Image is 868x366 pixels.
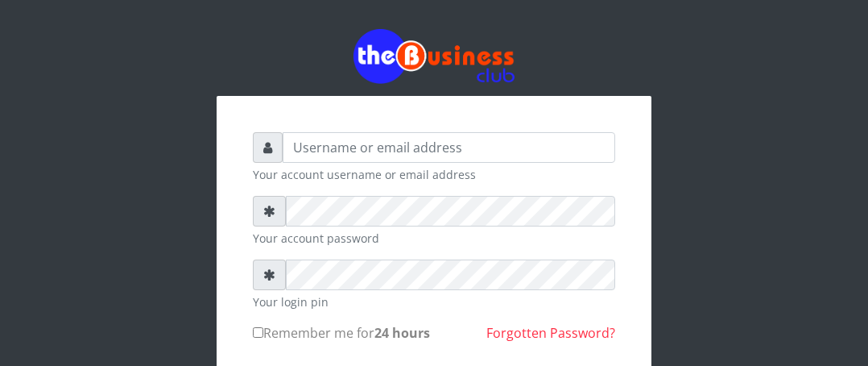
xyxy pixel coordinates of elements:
[374,324,430,342] b: 24 hours
[283,132,615,163] input: Username or email address
[253,230,615,247] small: Your account password
[253,327,263,338] input: Remember me for24 hours
[253,166,615,183] small: Your account username or email address
[253,323,430,343] label: Remember me for
[253,293,615,310] small: Your login pin
[486,324,615,342] a: Forgotten Password?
